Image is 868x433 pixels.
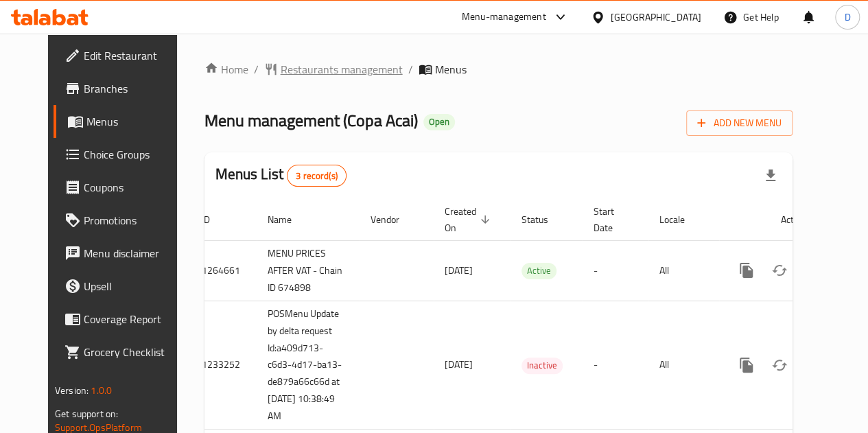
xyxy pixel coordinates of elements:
div: Active [521,263,556,279]
span: Version: [55,382,89,399]
a: Edit Restaurant [54,39,193,72]
span: Start Date [594,203,632,236]
div: Export file [754,159,787,192]
button: more [730,349,763,382]
div: [GEOGRAPHIC_DATA] [611,10,701,25]
td: - [583,240,648,301]
span: Menu management ( Copa Acai ) [204,105,418,136]
td: All [648,240,719,301]
li: / [408,61,413,78]
h2: Menus List [215,164,347,187]
span: [DATE] [445,261,473,279]
span: Coverage Report [84,311,182,327]
span: Upsell [84,278,182,294]
a: Home [204,61,248,78]
span: Choice Groups [84,146,182,163]
span: Get support on: [55,405,118,423]
span: [DATE] [445,355,473,373]
span: Grocery Checklist [84,344,182,360]
span: Restaurants management [281,61,403,78]
span: Add New Menu [697,115,782,132]
td: MENU PRICES AFTER VAT - Chain ID 674898 [257,240,360,301]
a: Menus [54,105,193,138]
td: 1264661 [191,240,257,301]
div: Open [423,114,455,130]
span: Locale [659,211,703,228]
span: 1.0.0 [91,382,112,399]
button: Change Status [763,349,796,382]
a: Branches [54,72,193,105]
nav: breadcrumb [204,61,793,78]
td: POSMenu Update by delta request Id:a409d713-c6d3-4d17-ba13-de879a66c66d at [DATE] 10:38:49 AM [257,301,360,430]
button: more [730,254,763,287]
span: Menus [86,113,182,130]
button: Change Status [763,254,796,287]
a: Upsell [54,270,193,303]
span: Open [423,116,455,128]
span: Edit Restaurant [84,47,182,64]
td: - [583,301,648,430]
span: ID [202,211,228,228]
a: Restaurants management [264,61,403,78]
span: Created On [445,203,494,236]
td: All [648,301,719,430]
span: Status [521,211,566,228]
a: Promotions [54,204,193,237]
span: Coupons [84,179,182,196]
a: Menu disclaimer [54,237,193,270]
span: Active [521,263,556,279]
li: / [254,61,259,78]
a: Coverage Report [54,303,193,336]
div: Menu-management [462,9,546,25]
a: Choice Groups [54,138,193,171]
button: Add New Menu [686,110,793,136]
span: Name [268,211,309,228]
span: D [844,10,850,25]
span: 3 record(s) [288,169,346,183]
span: Promotions [84,212,182,229]
a: Grocery Checklist [54,336,193,368]
span: Menu disclaimer [84,245,182,261]
span: Branches [84,80,182,97]
td: 1233252 [191,301,257,430]
a: Coupons [54,171,193,204]
span: Inactive [521,358,563,373]
span: Menus [435,61,467,78]
div: Inactive [521,358,563,374]
span: Vendor [371,211,417,228]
